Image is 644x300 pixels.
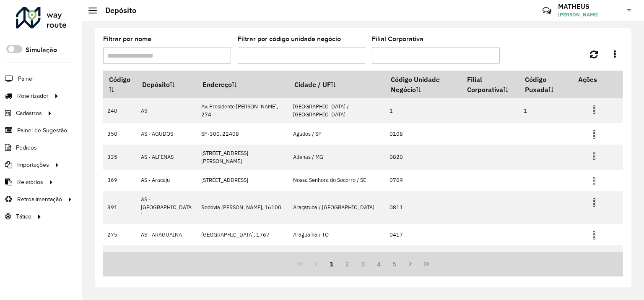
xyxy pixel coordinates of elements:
th: Filial Corporativa [461,71,519,98]
th: Endereço [197,71,288,98]
td: 350 [103,123,137,145]
td: 369 [103,170,137,191]
td: 275 [103,224,137,245]
td: 1 [519,98,573,123]
label: Filtrar por código unidade negócio [238,34,341,44]
td: 351 [103,245,137,270]
td: Araraquara / [GEOGRAPHIC_DATA] [288,245,385,270]
span: [PERSON_NAME] [558,11,621,18]
td: [STREET_ADDRESS] [197,170,288,191]
td: 0127 [385,245,462,270]
button: 2 [339,256,355,272]
th: Código [103,71,137,98]
span: Importações [17,161,49,169]
span: Retroalimentação [17,195,62,204]
a: Contato Rápido [538,2,556,20]
label: Filtrar por nome [103,34,151,44]
h2: Depósito [97,6,136,15]
td: 0108 [385,123,462,145]
label: Filial Corporativa [372,34,423,44]
td: Araguaína / TO [288,224,385,245]
td: [GEOGRAPHIC_DATA], 1767 [197,224,288,245]
td: Alfenas / MG [288,145,385,169]
th: Código Puxada [519,71,573,98]
button: Last Page [418,256,434,272]
td: [GEOGRAPHIC_DATA] / [GEOGRAPHIC_DATA] [288,98,385,123]
td: AS - [GEOGRAPHIC_DATA] [137,191,197,224]
td: Rodovia [PERSON_NAME], 16100 [197,191,288,224]
span: Cadastros [16,109,42,118]
button: Next Page [402,256,418,272]
button: 4 [371,256,387,272]
td: 0820 [385,145,462,169]
td: Nossa Senhora do Socorro / SE [288,170,385,191]
th: Código Unidade Negócio [385,71,462,98]
th: Depósito [137,71,197,98]
th: Ações [572,71,623,88]
span: Relatórios [17,178,43,187]
td: 0417 [385,224,462,245]
td: [STREET_ADDRESS][PERSON_NAME] [197,145,288,169]
td: AS - Aracaju [137,170,197,191]
td: AS - ARARAQUARA [137,245,197,270]
td: 0709 [385,170,462,191]
button: 3 [355,256,371,272]
span: Roteirizador [17,92,49,100]
td: AS - ARAGUAINA [137,224,197,245]
th: Cidade / UF [288,71,385,98]
td: 0811 [385,191,462,224]
td: 1 [385,98,462,123]
button: 5 [387,256,403,272]
span: Tático [16,212,31,221]
td: AS - AGUDOS [137,123,197,145]
span: Painel de Sugestão [17,126,67,135]
td: AS [137,98,197,123]
span: Painel [18,74,34,83]
td: Araçatuba / [GEOGRAPHIC_DATA] [288,191,385,224]
button: 1 [324,256,340,272]
td: 335 [103,145,137,169]
td: SP-300, 22408 [197,123,288,145]
td: Av. Presidente [PERSON_NAME], 274 [197,98,288,123]
td: AS - ALFENAS [137,145,197,169]
td: 391 [103,191,137,224]
label: Simulação [26,45,57,55]
td: [STREET_ADDRESS][PERSON_NAME] [197,245,288,270]
td: 240 [103,98,137,123]
h3: MATHEUS [558,3,621,11]
span: Pedidos [16,143,37,152]
td: Agudos / SP [288,123,385,145]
